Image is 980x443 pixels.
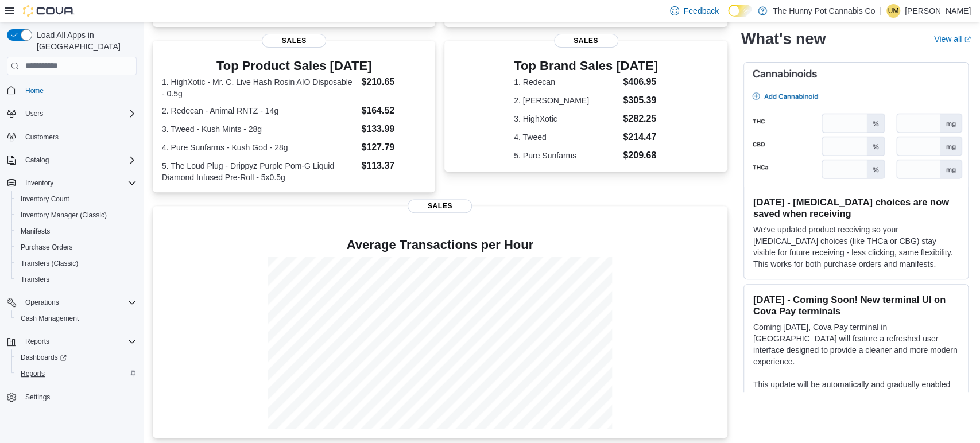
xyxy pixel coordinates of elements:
span: Dashboards [21,353,67,362]
button: Transfers [11,271,141,287]
a: Purchase Orders [16,240,78,254]
span: Inventory Count [16,192,137,206]
span: Inventory Count [21,195,69,204]
button: Reports [21,335,54,348]
button: Customers [2,129,141,145]
button: Reports [2,333,141,349]
button: Inventory [21,176,58,190]
h4: Average Transactions per Hour [162,238,718,252]
img: Cova [23,5,75,17]
nav: Complex example [7,77,137,436]
dt: 2. [PERSON_NAME] [514,95,618,106]
span: Dark Mode [728,17,729,17]
span: Cash Management [21,314,79,323]
button: Manifests [11,223,141,239]
span: UM [888,4,899,18]
dd: $127.79 [361,141,426,154]
a: Customers [21,130,63,144]
dt: 4. Tweed [514,131,618,143]
a: View allExternal link [934,34,971,44]
a: Inventory Count [16,192,74,206]
span: Feedback [684,5,719,17]
h3: Top Brand Sales [DATE] [514,59,658,73]
span: Sales [262,34,326,48]
span: Dashboards [16,351,137,364]
a: Cash Management [16,312,83,325]
button: Operations [21,296,64,309]
span: Sales [554,34,618,48]
dd: $214.47 [623,130,658,144]
span: Transfers [16,273,137,286]
a: Inventory Manager (Classic) [16,208,111,222]
button: Operations [2,294,141,310]
span: Customers [21,130,137,144]
span: Settings [25,393,50,402]
button: Cash Management [11,310,141,327]
span: Reports [16,367,137,380]
p: We've updated product receiving so your [MEDICAL_DATA] choices (like THCa or CBG) stay visible fo... [753,224,959,270]
input: Dark Mode [728,5,752,17]
dd: $282.25 [623,112,658,126]
svg: External link [964,36,971,43]
a: Transfers [16,273,54,286]
a: Dashboards [11,349,141,366]
span: Operations [25,298,59,307]
dt: 3. Tweed - Kush Mints - 28g [162,123,357,135]
button: Inventory Manager (Classic) [11,207,141,223]
p: Coming [DATE], Cova Pay terminal in [GEOGRAPHIC_DATA] will feature a refreshed user interface des... [753,322,959,368]
dd: $406.95 [623,75,658,89]
dt: 4. Pure Sunfarms - Kush God - 28g [162,142,357,153]
dd: $164.52 [361,104,426,118]
span: Catalog [21,153,137,167]
span: Inventory [21,176,137,190]
button: Home [2,82,141,99]
dd: $210.65 [361,75,426,89]
span: Users [21,107,137,121]
a: Settings [21,390,55,404]
span: Home [25,86,44,95]
a: Manifests [16,224,55,238]
span: Home [21,83,137,98]
button: Inventory [2,175,141,191]
button: Settings [2,388,141,405]
span: Transfers (Classic) [21,259,78,268]
dd: $113.37 [361,159,426,173]
a: Dashboards [16,351,71,364]
h3: [DATE] - Coming Soon! New terminal UI on Cova Pay terminals [753,294,959,317]
button: Purchase Orders [11,239,141,255]
dd: $305.39 [623,94,658,107]
button: Inventory Count [11,191,141,207]
button: Reports [11,366,141,382]
span: Transfers (Classic) [16,257,137,270]
span: Reports [21,369,45,378]
p: The Hunny Pot Cannabis Co [773,4,875,18]
button: Users [21,107,48,121]
dd: $209.68 [623,149,658,162]
dd: $133.99 [361,122,426,136]
dt: 5. The Loud Plug - Drippyz Purple Pom-G Liquid Diamond Infused Pre-Roll - 5x0.5g [162,160,357,183]
span: Reports [21,335,137,348]
p: | [880,4,882,18]
span: Sales [408,199,472,213]
dt: 5. Pure Sunfarms [514,150,618,161]
a: Home [21,84,48,98]
div: Uldarico Maramo [886,4,900,18]
span: Inventory [25,178,53,188]
span: Manifests [21,227,50,236]
dt: 3. HighXotic [514,113,618,125]
span: Reports [25,337,49,346]
dt: 1. Redecan [514,76,618,88]
span: Settings [21,390,137,404]
span: Operations [21,296,137,309]
h2: What's new [741,30,826,48]
h3: [DATE] - [MEDICAL_DATA] choices are now saved when receiving [753,197,959,220]
span: Purchase Orders [21,243,73,252]
p: [PERSON_NAME] [905,4,971,18]
dt: 2. Redecan - Animal RNTZ - 14g [162,105,357,116]
span: Manifests [16,224,137,238]
button: Users [2,106,141,122]
strong: [DATE] and [DATE] [784,392,855,401]
span: Load All Apps in [GEOGRAPHIC_DATA] [32,29,137,52]
dt: 1. HighXotic - Mr. C. Live Hash Rosin AIO Disposable - 0.5g [162,76,357,99]
span: Catalog [25,156,49,165]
